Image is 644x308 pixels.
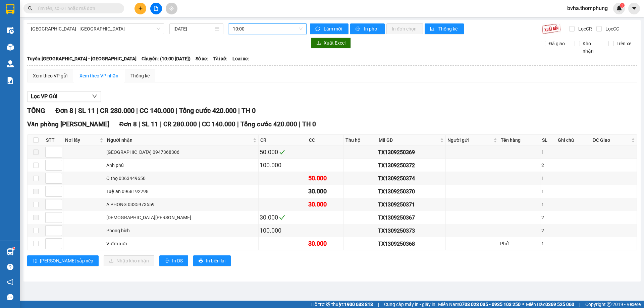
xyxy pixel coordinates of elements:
div: Thống kê [130,72,150,79]
span: Mã GD [379,136,439,144]
span: sync [315,26,321,32]
div: TX1309250373 [378,227,445,235]
span: search [28,6,33,11]
span: Số xe: [196,55,208,62]
div: 2 [541,227,555,234]
div: TX1309250368 [378,240,445,248]
span: check [279,214,285,221]
strong: 0708 023 035 - 0935 103 250 [459,302,521,307]
span: Đơn 8 [119,120,137,128]
span: sort-ascending [33,258,37,264]
div: Vườn xưa [106,240,257,247]
span: In biên lai [206,257,225,264]
button: downloadNhập kho nhận [104,255,154,266]
img: warehouse-icon [7,248,14,255]
span: Nơi lấy [65,136,98,144]
strong: 0369 525 060 [545,302,574,307]
span: 10:00 [233,24,303,34]
button: In đơn chọn [386,23,423,34]
div: TX1309250374 [378,174,445,183]
span: Lọc VP Gửi [31,92,57,101]
span: Lọc CC [603,25,620,33]
div: Q thọ 0363449650 [106,175,257,182]
span: Hỗ trợ kỹ thuật: [311,301,373,308]
div: 50.000 [260,147,306,157]
span: printer [165,258,169,264]
th: Tên hàng [499,135,540,146]
button: downloadXuất Excel [311,38,351,48]
span: Người nhận [107,136,252,144]
span: question-circle [7,264,13,270]
span: plus [138,6,143,11]
span: bvha.thomphung [562,4,613,12]
div: 2 [541,214,555,221]
span: Cung cấp máy in - giấy in: [384,301,436,308]
span: Tổng cước 420.000 [179,107,236,115]
div: 1 [541,188,555,195]
div: TX1309250372 [378,161,445,170]
span: bar-chart [430,26,436,32]
div: Xem theo VP gửi [33,72,67,79]
th: SL [540,135,556,146]
span: TH 0 [241,107,256,115]
b: Tuyến: [GEOGRAPHIC_DATA] - [GEOGRAPHIC_DATA] [27,56,137,61]
div: TX1309250367 [378,213,445,222]
td: TX1309250373 [377,224,446,237]
sup: 1 [13,247,15,249]
span: check [279,149,285,155]
span: Xuất Excel [324,39,345,47]
button: sort-ascending[PERSON_NAME] sắp xếp [27,255,99,266]
input: 13/09/2025 [173,25,213,33]
button: aim [166,3,177,14]
span: | [75,107,76,115]
span: CR 280.000 [100,107,135,115]
span: Hà Nội - Nghệ An [31,24,160,34]
span: | [136,107,138,115]
div: TX1309250370 [378,187,445,196]
td: TX1309250368 [377,237,446,250]
span: Lọc CR [576,25,593,33]
strong: 1900 633 818 [344,302,373,307]
div: 30.000 [308,187,342,196]
div: 1 [541,201,555,208]
span: | [97,107,98,115]
span: 1 [621,3,623,8]
button: syncLàm mới [310,23,348,34]
span: TỔNG [27,107,45,115]
div: Anh phú [106,162,257,169]
div: Phong bích [106,227,257,234]
div: 1 [541,148,555,156]
span: | [237,120,239,128]
button: plus [135,3,146,14]
span: Tài xế: [213,55,227,62]
button: printerIn phơi [350,23,385,34]
div: A PHONG 0335973559 [106,201,257,208]
div: 30.000 [308,239,342,248]
td: TX1309250369 [377,146,446,159]
td: TX1309250371 [377,198,446,211]
div: Xem theo VP nhận [79,72,118,79]
span: | [378,301,379,308]
span: Tổng cước 420.000 [240,120,297,128]
span: copyright [607,302,611,307]
span: SL 11 [142,120,158,128]
div: [DEMOGRAPHIC_DATA][PERSON_NAME] [106,214,257,221]
span: CC 140.000 [140,107,174,115]
div: TX1309250369 [378,148,445,157]
td: TX1309250372 [377,159,446,172]
span: | [199,120,200,128]
img: warehouse-icon [7,60,14,67]
span: down [92,94,97,99]
td: TX1309250370 [377,185,446,198]
span: printer [199,258,203,264]
span: TH 0 [302,120,316,128]
span: aim [169,6,174,11]
div: 1 [541,240,555,247]
div: 100.000 [260,226,306,235]
span: | [238,107,240,115]
span: caret-down [631,5,637,11]
button: bar-chartThống kê [425,23,464,34]
span: Miền Bắc [526,301,574,308]
div: 30.000 [308,200,342,209]
img: logo-vxr [6,4,14,14]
